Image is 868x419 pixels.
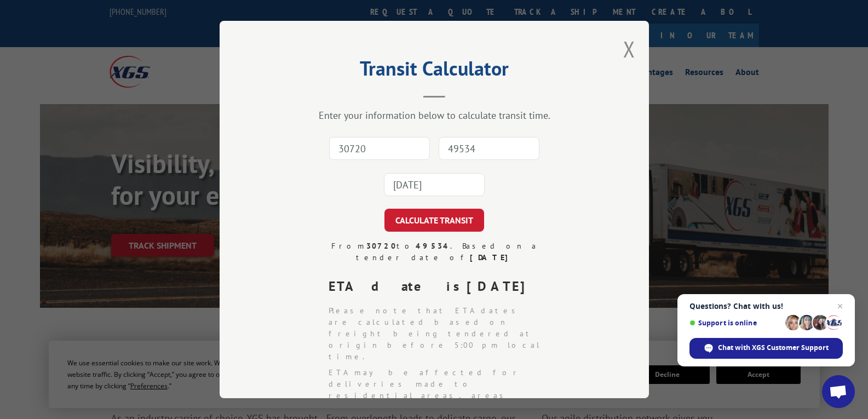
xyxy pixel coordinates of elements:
[329,305,549,363] li: Please note that ETA dates are calculated based on freight being tendered at origin before 5:00 p...
[467,278,534,295] strong: [DATE]
[623,35,635,64] button: Close modal
[274,109,594,122] div: Enter your information below to calculate transit time.
[689,338,843,359] div: Chat with XGS Customer Support
[366,241,396,251] strong: 30720
[384,173,485,196] input: Tender Date
[718,343,829,353] span: Chat with XGS Customer Support
[329,277,549,296] div: ETA date is
[384,209,484,232] button: CALCULATE TRANSIT
[439,137,539,160] input: Dest. Zip
[822,375,855,408] div: Open chat
[320,240,549,263] div: From to . Based on a tender date of
[833,300,847,313] span: Close chat
[689,302,843,311] span: Questions? Chat with us!
[415,241,450,251] strong: 49534
[689,319,781,327] span: Support is online
[329,137,430,160] input: Origin Zip
[274,61,594,82] h2: Transit Calculator
[469,252,513,262] strong: [DATE]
